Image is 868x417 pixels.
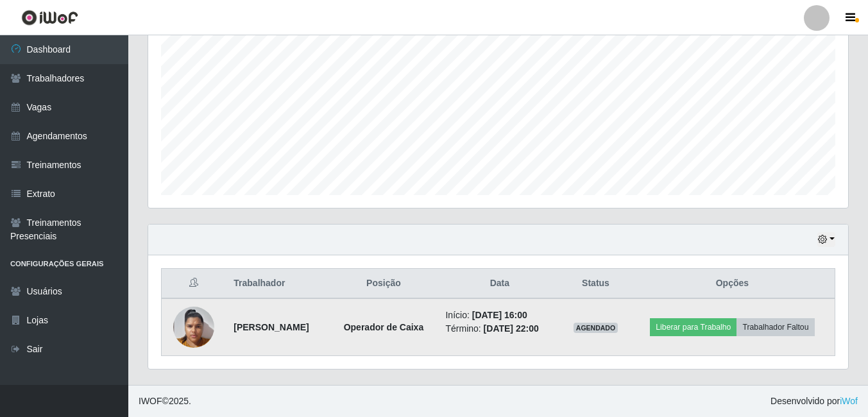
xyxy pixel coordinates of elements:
[650,318,736,336] button: Liberar para Trabalho
[21,10,78,26] img: CoreUI Logo
[484,323,539,334] time: [DATE] 22:00
[574,323,618,333] span: AGENDADO
[840,396,858,406] a: iWof
[445,322,554,336] li: Término:
[226,269,329,299] th: Trabalhador
[736,318,814,336] button: Trabalhador Faltou
[438,269,561,299] th: Data
[329,269,438,299] th: Posição
[139,395,191,408] span: © 2025 .
[561,269,630,299] th: Status
[472,310,527,320] time: [DATE] 16:00
[445,309,554,322] li: Início:
[173,300,214,354] img: 1724269488356.jpeg
[770,395,858,408] span: Desenvolvido por
[344,322,424,332] strong: Operador de Caixa
[630,269,835,299] th: Opções
[139,396,162,406] span: IWOF
[234,322,309,332] strong: [PERSON_NAME]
